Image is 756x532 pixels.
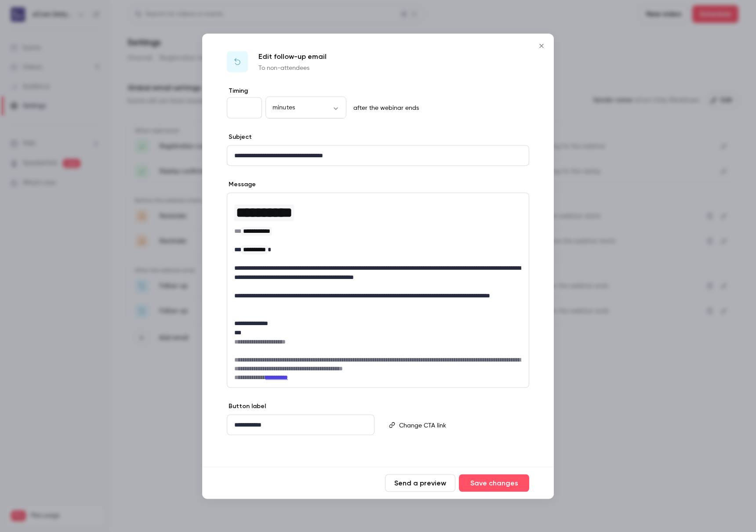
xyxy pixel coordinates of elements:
label: Timing [227,86,529,95]
div: minutes [265,103,346,112]
label: Subject [227,132,252,141]
button: Save changes [459,474,529,492]
p: Edit follow-up email [258,51,327,62]
button: Send a preview [385,474,455,492]
div: editor [396,415,528,435]
div: editor [227,145,529,165]
div: editor [227,415,374,434]
label: Button label [227,402,266,410]
p: after the webinar ends [350,103,419,112]
label: Message [227,180,256,188]
p: To non-attendees [258,63,327,72]
button: Close [533,37,550,54]
div: editor [227,193,529,387]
